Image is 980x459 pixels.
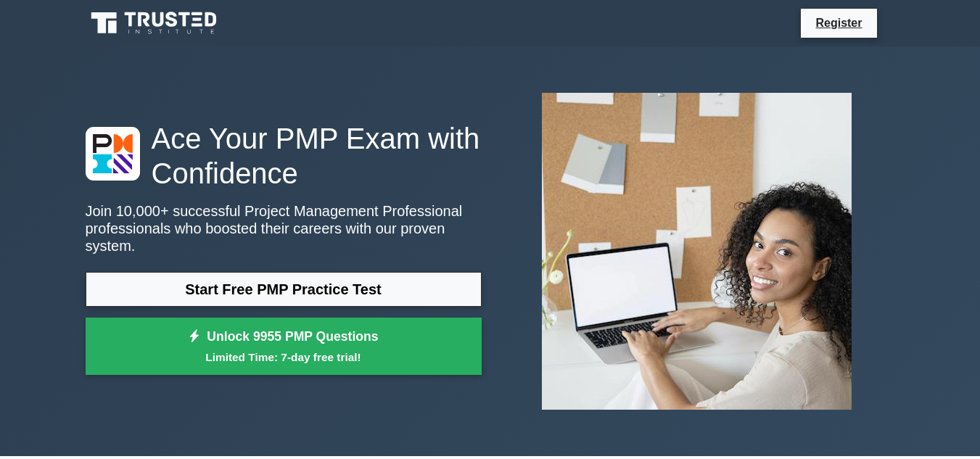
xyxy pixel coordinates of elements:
[86,318,482,376] a: Unlock 9955 PMP QuestionsLimited Time: 7-day free trial!
[807,14,870,32] a: Register
[86,202,482,255] p: Join 10,000+ successful Project Management Professional professionals who boosted their careers w...
[86,121,482,191] h1: Ace Your PMP Exam with Confidence
[104,349,464,365] small: Limited Time: 7-day free trial!
[86,272,482,307] a: Start Free PMP Practice Test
